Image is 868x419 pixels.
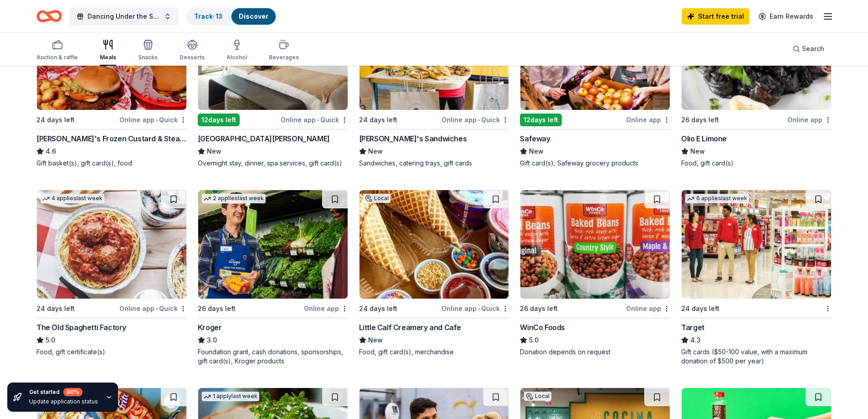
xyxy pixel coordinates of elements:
div: 12 days left [520,114,562,126]
div: Overnight stay, dinner, spa services, gift card(s) [198,159,348,168]
div: 1 apply last week [202,392,259,401]
div: 24 days left [359,114,397,125]
a: Track· 13 [194,12,222,20]
div: Foundation grant, cash donations, sponsorships, gift card(s), Kroger products [198,347,348,366]
div: 24 days left [36,114,75,125]
div: Gift card(s), Safeway grocery products [520,159,670,168]
span: • [317,116,319,124]
div: 24 days left [681,303,719,314]
div: Get started [29,388,98,396]
div: Gift cards ($50-100 value, with a maximum donation of $500 per year) [681,347,832,366]
button: Track· 13Discover [186,7,277,26]
img: Image for The Old Spaghetti Factory [37,190,186,299]
img: Image for WinCo Foods [520,190,670,299]
button: Auction & raffle [36,36,78,66]
div: 24 days left [359,303,397,314]
button: Snacks [138,36,158,66]
span: 4.3 [690,335,701,346]
a: Image for WinCo Foods26 days leftOnline appWinCo Foods5.0Donation depends on request [520,190,670,357]
a: Earn Rewards [753,8,819,25]
div: Beverages [269,54,299,61]
div: Snacks [138,54,158,61]
span: • [478,116,480,124]
div: Gift basket(s), gift card(s), food [36,159,187,168]
div: Local [363,194,390,203]
div: Olio E Limone [681,133,727,144]
a: Start free trial [682,8,750,25]
span: New [529,146,544,157]
button: Beverages [269,36,299,66]
div: Online app Quick [442,303,509,314]
button: Dancing Under the Starts [69,7,179,26]
div: Desserts [180,54,205,61]
div: Meals [100,54,116,61]
a: Image for The Old Spaghetti Factory4 applieslast week24 days leftOnline app•QuickThe Old Spaghett... [36,190,187,357]
div: Food, gift card(s) [681,159,832,168]
img: Image for Little Calf Creamery and Cafe [360,190,509,299]
a: Image for Target6 applieslast week24 days leftTarget4.3Gift cards ($50-100 value, with a maximum ... [681,190,832,366]
a: Home [36,5,62,27]
div: Online app [626,303,670,314]
a: Image for Safeway1 applylast week12days leftOnline appSafewayNewGift card(s), Safeway grocery pro... [520,1,670,168]
div: Sandwiches, catering trays, gift cards [359,159,509,168]
span: 3.0 [207,335,217,346]
span: New [368,146,383,157]
button: Alcohol [226,36,247,66]
div: Online app Quick [442,114,509,125]
a: Image for Olio E Limone1 applylast weekLocal26 days leftOnline appOlio E LimoneNewFood, gift card(s) [681,1,832,168]
div: Online app Quick [119,303,187,314]
div: Update application status [29,398,98,405]
div: [GEOGRAPHIC_DATA][PERSON_NAME] [198,133,330,144]
span: Search [802,43,824,54]
div: Safeway [520,133,550,144]
div: Alcohol [226,54,247,61]
div: 26 days left [198,303,236,314]
div: Local [524,392,551,401]
div: [PERSON_NAME]'s Sandwiches [359,133,467,144]
div: Kroger [198,322,222,333]
div: 6 applies last week [685,194,749,203]
button: Desserts [180,36,205,66]
img: Image for Kroger [198,190,348,299]
span: New [207,146,221,157]
span: 5.0 [529,335,539,346]
div: Online app [626,114,670,125]
a: Image for Hotel San Luis ObispoLocal12days leftOnline app•Quick[GEOGRAPHIC_DATA][PERSON_NAME]NewO... [198,1,348,168]
a: Image for Kroger2 applieslast week26 days leftOnline appKroger3.0Foundation grant, cash donations... [198,190,348,366]
span: New [368,335,383,346]
span: 5.0 [46,335,55,346]
img: Image for Target [682,190,831,299]
div: 12 days left [198,114,240,126]
div: Food, gift certificate(s) [36,347,187,357]
span: • [156,116,158,124]
button: Search [786,40,832,58]
div: Online app [787,114,832,125]
div: Online app Quick [281,114,348,125]
div: 26 days left [681,114,719,125]
div: [PERSON_NAME]'s Frozen Custard & Steakburgers [36,133,187,144]
div: Little Calf Creamery and Cafe [359,322,461,333]
span: • [156,305,158,312]
div: WinCo Foods [520,322,565,333]
span: • [478,305,480,312]
a: Image for Ike's Sandwiches2 applieslast week24 days leftOnline app•Quick[PERSON_NAME]'s Sandwiche... [359,1,509,168]
div: 80 % [63,388,82,396]
button: Meals [100,36,116,66]
div: Online app Quick [119,114,187,125]
div: 4 applies last week [41,194,104,203]
a: Discover [239,12,268,20]
div: Donation depends on request [520,347,670,357]
div: Auction & raffle [36,54,78,61]
div: 26 days left [520,303,558,314]
div: 24 days left [36,303,75,314]
span: Dancing Under the Starts [87,11,160,22]
a: Image for Freddy's Frozen Custard & Steakburgers10 applieslast week24 days leftOnline app•Quick[P... [36,1,187,168]
a: Image for Little Calf Creamery and CafeLocal24 days leftOnline app•QuickLittle Calf Creamery and ... [359,190,509,357]
div: The Old Spaghetti Factory [36,322,126,333]
div: Online app [304,303,348,314]
div: Target [681,322,704,333]
div: Food, gift card(s), merchandise [359,347,509,357]
div: 2 applies last week [202,194,266,203]
span: New [690,146,705,157]
span: 4.6 [46,146,56,157]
